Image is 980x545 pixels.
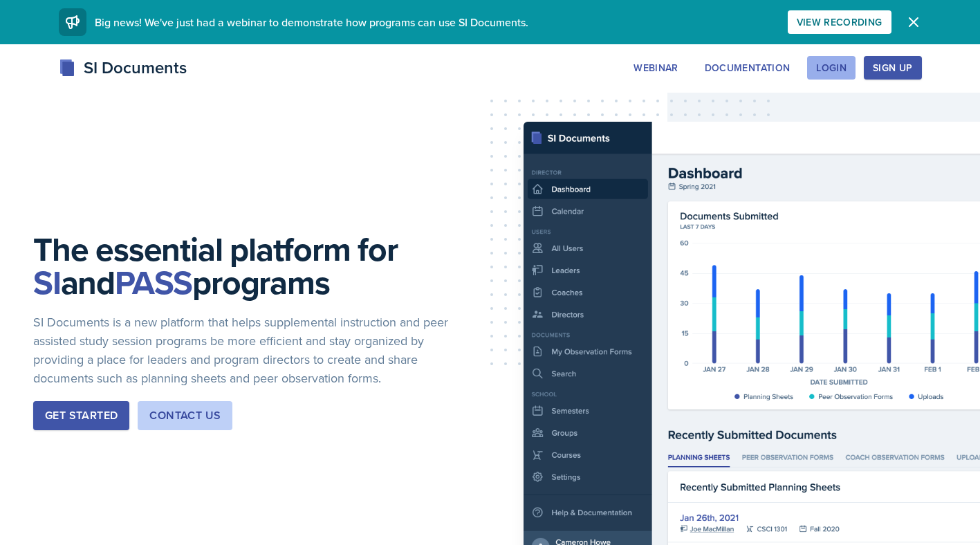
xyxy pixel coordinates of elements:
[625,56,687,80] button: Webinar
[59,55,187,80] div: SI Documents
[149,407,221,424] div: Contact Us
[864,56,921,80] button: Sign Up
[634,62,678,73] div: Webinar
[807,56,856,80] button: Login
[33,401,129,430] button: Get Started
[705,62,791,73] div: Documentation
[696,56,799,80] button: Documentation
[816,62,847,73] div: Login
[138,401,232,430] button: Contact Us
[873,62,912,73] div: Sign Up
[95,15,528,30] span: Big news! We've just had a webinar to demonstrate how programs can use SI Documents.
[788,10,891,34] button: View Recording
[797,17,882,28] div: View Recording
[45,407,118,424] div: Get Started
